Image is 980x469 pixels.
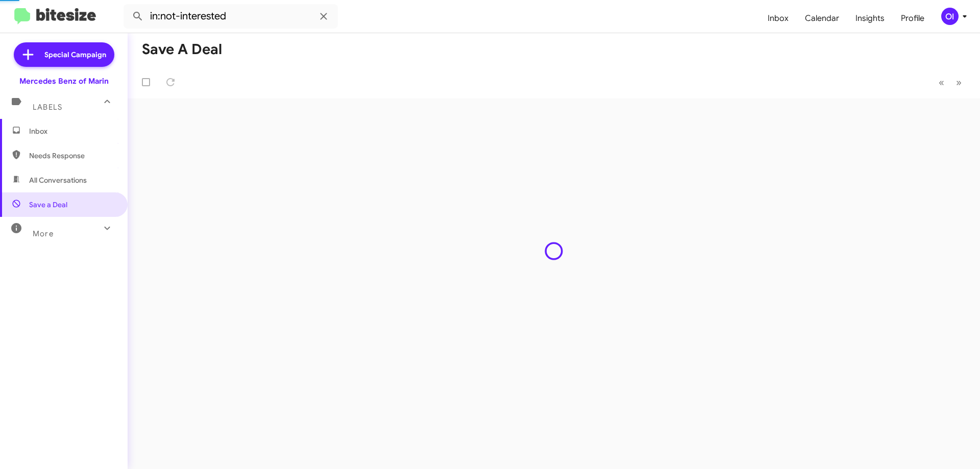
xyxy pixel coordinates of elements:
[847,4,893,33] a: Insights
[33,229,54,238] span: More
[939,76,944,89] span: «
[950,72,968,93] button: Next
[933,72,950,93] button: Previous
[941,8,959,25] div: OI
[933,8,969,25] button: OI
[124,4,338,29] input: Search
[14,42,114,67] a: Special Campaign
[19,76,109,86] div: Mercedes Benz of Marin
[33,103,62,112] span: Labels
[29,200,67,210] span: Save a Deal
[797,4,847,33] a: Calendar
[759,4,797,33] a: Inbox
[29,175,87,185] span: All Conversations
[956,76,962,89] span: »
[29,126,116,136] span: Inbox
[29,151,116,161] span: Needs Response
[933,72,968,93] nav: Page navigation example
[44,50,106,60] span: Special Campaign
[142,41,222,58] h1: Save a Deal
[893,4,933,33] a: Profile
